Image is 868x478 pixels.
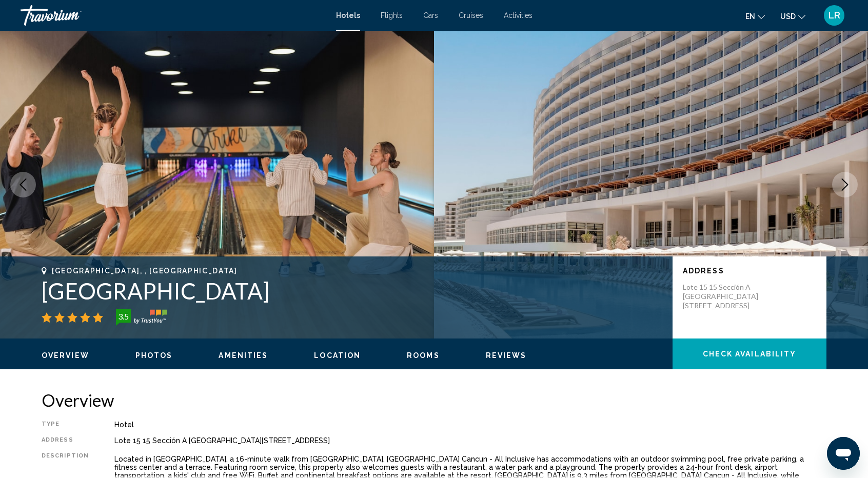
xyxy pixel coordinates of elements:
img: trustyou-badge-hor.svg [116,309,167,326]
span: LR [828,10,840,21]
button: Next image [832,172,858,197]
p: Address [683,267,816,275]
p: Lote 15 15 Sección A [GEOGRAPHIC_DATA][STREET_ADDRESS] [683,283,765,310]
h1: [GEOGRAPHIC_DATA] [42,277,662,304]
span: Overview [42,351,89,360]
button: Photos [135,351,173,360]
button: Change language [745,9,765,24]
button: Location [314,351,361,360]
span: Amenities [219,351,268,360]
button: User Menu [821,5,847,26]
span: Photos [135,351,173,360]
button: Change currency [780,9,805,24]
button: Overview [42,351,89,360]
a: Cruises [459,11,483,19]
button: Reviews [486,351,527,360]
button: Check Availability [673,338,826,369]
a: Activities [504,11,532,19]
span: Rooms [407,351,440,360]
span: Reviews [486,351,527,360]
button: Rooms [407,351,440,360]
span: Check Availability [703,350,797,358]
div: Hotel [114,421,826,429]
div: Type [42,421,89,429]
span: Location [314,351,361,360]
span: USD [780,12,796,21]
a: Travorium [21,5,326,26]
a: Flights [381,11,403,19]
a: Hotels [336,11,360,19]
iframe: Botón para iniciar la ventana de mensajería [827,437,860,470]
span: [GEOGRAPHIC_DATA], , [GEOGRAPHIC_DATA] [52,267,238,275]
h2: Overview [42,390,826,410]
div: Address [42,436,89,445]
span: en [745,12,755,21]
a: Cars [423,11,438,19]
div: 3.5 [113,310,133,323]
button: Amenities [219,351,268,360]
div: Lote 15 15 Sección A [GEOGRAPHIC_DATA][STREET_ADDRESS] [114,436,826,445]
button: Previous image [10,172,36,197]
